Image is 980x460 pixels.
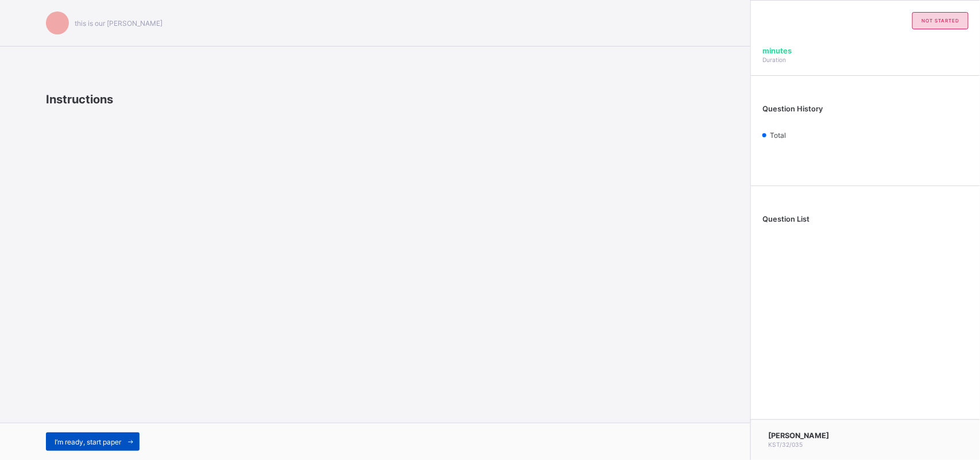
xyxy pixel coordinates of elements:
span: KST/32/035 [768,441,803,448]
span: not started [921,18,959,24]
span: Instructions [46,92,113,106]
span: Question History [762,105,823,113]
span: I’m ready, start paper [55,438,121,446]
span: [PERSON_NAME] [768,431,829,440]
span: this is our [PERSON_NAME] [75,19,162,28]
span: Duration [762,56,786,63]
span: Total [770,131,786,140]
span: Question List [762,215,809,223]
span: minutes [762,47,792,55]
